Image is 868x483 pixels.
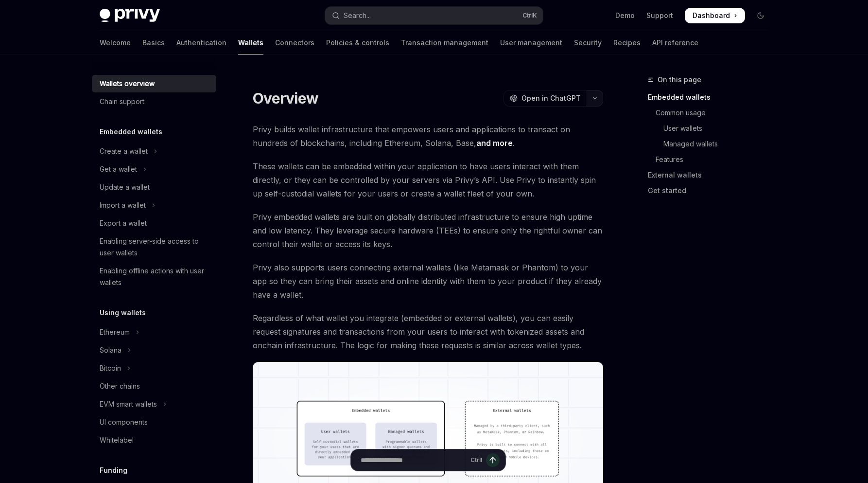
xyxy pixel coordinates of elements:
[142,31,165,54] a: Basics
[253,311,603,352] span: Regardless of what wallet you integrate (embedded or external wallets), you can easily request si...
[92,395,216,413] button: Toggle EVM smart wallets section
[100,344,122,356] div: Solana
[92,215,216,232] a: Export a wallet
[500,31,562,54] a: User management
[646,11,673,20] a: Support
[100,126,162,138] h5: Embedded wallets
[100,217,147,229] div: Export a wallet
[652,31,698,54] a: API reference
[522,12,537,19] span: Ctrl K
[92,431,216,449] a: Whitelabel
[648,152,776,167] a: Features
[92,143,216,160] button: Toggle Create a wallet section
[361,449,467,471] input: Ask a question...
[648,183,776,198] a: Get started
[100,265,210,288] div: Enabling offline actions with user wallets
[275,31,314,54] a: Connectors
[100,307,146,319] h5: Using wallets
[92,197,216,214] button: Toggle Import a wallet section
[753,8,768,23] button: Toggle dark mode
[92,161,216,178] button: Toggle Get a wallet section
[92,341,216,359] button: Toggle Solana section
[100,235,210,259] div: Enabling server-side access to user wallets
[253,160,603,200] span: These wallets can be embedded within your application to have users interact with them directly, ...
[92,323,216,341] button: Toggle Ethereum section
[100,416,148,428] div: UI components
[100,96,144,107] div: Chain support
[100,145,148,157] div: Create a wallet
[615,11,635,20] a: Demo
[521,93,581,103] span: Open in ChatGPT
[100,326,130,338] div: Ethereum
[100,163,137,175] div: Get a wallet
[401,31,488,54] a: Transaction management
[100,78,155,89] div: Wallets overview
[92,93,216,110] a: Chain support
[100,380,140,392] div: Other chains
[253,261,603,302] span: Privy also supports users connecting external wallets (like Metamask or Phantom) to your app so t...
[693,11,730,20] span: Dashboard
[92,377,216,395] a: Other chains
[574,31,602,54] a: Security
[100,181,150,193] div: Update a wallet
[253,210,603,251] span: Privy embedded wallets are built on globally distributed infrastructure to ensure high uptime and...
[100,465,127,476] h5: Funding
[92,359,216,377] button: Toggle Bitcoin section
[92,75,216,92] a: Wallets overview
[503,90,587,107] button: Open in ChatGPT
[613,31,641,54] a: Recipes
[100,31,131,54] a: Welcome
[92,413,216,431] a: UI components
[648,136,776,152] a: Managed wallets
[476,138,513,148] a: and more
[100,362,121,374] div: Bitcoin
[92,179,216,196] a: Update a wallet
[486,453,500,467] button: Send message
[648,105,776,121] a: Common usage
[253,89,318,107] h1: Overview
[92,262,216,291] a: Enabling offline actions with user wallets
[100,199,146,211] div: Import a wallet
[325,7,543,24] button: Open search
[176,31,226,54] a: Authentication
[658,74,701,86] span: On this page
[648,167,776,183] a: External wallets
[100,434,134,446] div: Whitelabel
[648,89,776,105] a: Embedded wallets
[92,233,216,262] a: Enabling server-side access to user wallets
[100,398,157,410] div: EVM smart wallets
[648,121,776,136] a: User wallets
[238,31,263,54] a: Wallets
[326,31,389,54] a: Policies & controls
[685,8,745,23] a: Dashboard
[100,9,160,22] img: dark logo
[253,123,603,150] span: Privy builds wallet infrastructure that empowers users and applications to transact on hundreds o...
[344,10,371,21] div: Search...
